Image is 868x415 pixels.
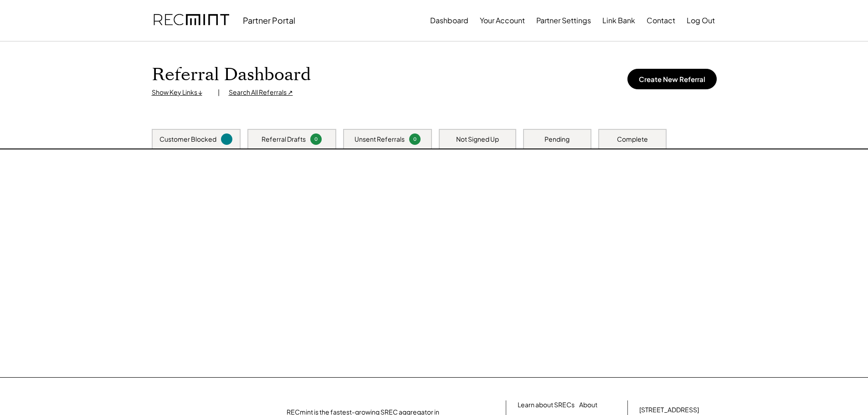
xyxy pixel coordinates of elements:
div: Unsent Referrals [354,135,405,144]
div: Search All Referrals ↗ [229,88,293,97]
button: Link Bank [602,11,635,30]
button: Dashboard [430,11,468,30]
button: Create New Referral [627,69,717,89]
button: Partner Settings [536,11,591,30]
h1: Referral Dashboard [152,64,311,86]
a: Learn about SRECs [518,400,575,410]
div: Not Signed Up [456,135,499,144]
div: Complete [617,135,648,144]
div: [STREET_ADDRESS] [639,405,699,415]
div: 0 [312,136,320,143]
div: Pending [544,135,570,144]
div: Partner Portal [243,15,295,26]
div: Show Key Links ↓ [152,88,209,97]
a: About [579,400,597,410]
button: Contact [647,11,675,30]
div: Customer Blocked [159,135,216,144]
div: 0 [411,136,419,143]
button: Log Out [687,11,715,30]
div: | [218,88,220,97]
img: recmint-logotype%403x.png [154,5,229,36]
div: Referral Drafts [262,135,306,144]
button: Your Account [480,11,525,30]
